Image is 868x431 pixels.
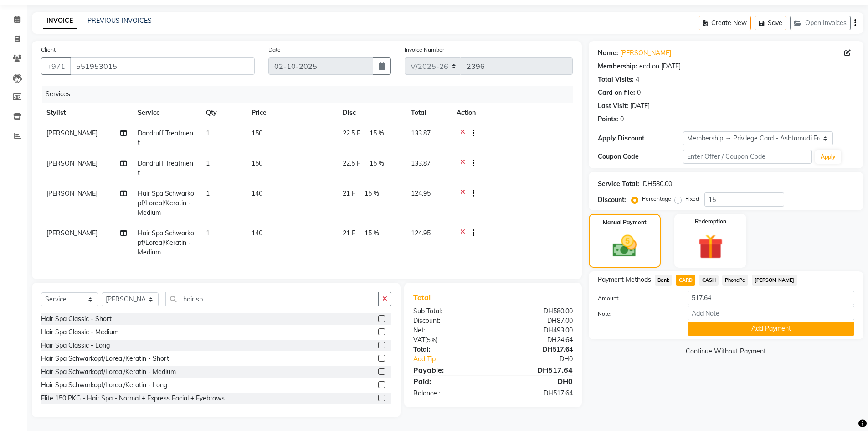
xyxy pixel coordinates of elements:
[688,322,854,336] button: Add Payment
[815,150,841,164] button: Apply
[206,229,210,237] span: 1
[427,336,436,343] span: 5%
[690,231,731,262] img: _gift.svg
[41,341,110,350] div: Hair Spa Classic - Long
[41,314,112,324] div: Hair Spa Classic - Short
[411,159,431,167] span: 133.87
[41,103,132,123] th: Stylist
[413,336,425,344] span: VAT
[493,389,580,398] div: DH517.64
[605,232,644,260] img: _cash.svg
[41,394,225,403] div: Elite 150 PKG - Hair Spa - Normal + Express Facial + Eyebrows
[406,354,507,364] a: Add Tip
[406,364,493,375] div: Payable:
[343,228,355,238] span: 21 F
[246,103,337,123] th: Price
[41,367,176,377] div: Hair Spa Schwarkopf/Loreal/Keratin - Medium
[406,345,493,354] div: Total:
[755,16,786,30] button: Save
[722,275,748,286] span: PhonePe
[603,218,647,227] label: Manual Payment
[451,103,573,123] th: Action
[493,326,580,335] div: DH493.00
[642,195,671,203] label: Percentage
[406,326,493,335] div: Net:
[138,189,194,217] span: Hair Spa Schwarkopf/Loreal/Keratin - Medium
[598,134,683,143] div: Apply Discount
[365,189,379,198] span: 15 %
[620,48,671,58] a: [PERSON_NAME]
[598,62,637,71] div: Membership:
[46,189,98,197] span: [PERSON_NAME]
[411,189,431,197] span: 124.95
[138,159,193,177] span: Dandruff Treatment
[493,316,580,326] div: DH87.00
[41,380,167,390] div: Hair Spa Schwarkopf/Loreal/Keratin - Long
[252,159,262,167] span: 150
[138,129,193,147] span: Dandruff Treatment
[683,150,812,164] input: Enter Offer / Coupon Code
[591,310,681,318] label: Note:
[598,152,683,161] div: Coupon Code
[598,114,618,124] div: Points:
[598,48,618,58] div: Name:
[699,275,719,286] span: CASH
[46,129,98,137] span: [PERSON_NAME]
[132,103,200,123] th: Service
[87,16,152,25] a: PREVIOUS INVOICES
[343,159,360,168] span: 22.5 F
[630,101,650,111] div: [DATE]
[359,228,361,238] span: |
[46,229,98,237] span: [PERSON_NAME]
[790,16,851,30] button: Open Invoices
[359,189,361,198] span: |
[364,159,366,168] span: |
[70,57,255,75] input: Search by Name/Mobile/Email/Code
[493,364,580,375] div: DH517.64
[252,229,262,237] span: 140
[405,46,444,54] label: Invoice Number
[343,129,360,138] span: 22.5 F
[493,345,580,354] div: DH517.64
[493,376,580,387] div: DH0
[206,129,210,137] span: 1
[406,316,493,326] div: Discount:
[406,389,493,398] div: Balance :
[406,335,493,345] div: ( )
[598,101,628,111] div: Last Visit:
[688,306,854,320] input: Add Note
[252,189,262,197] span: 140
[41,354,169,363] div: Hair Spa Schwarkopf/Loreal/Keratin - Short
[699,16,751,30] button: Create New
[42,86,580,103] div: Services
[337,103,406,123] th: Disc
[598,88,635,98] div: Card on file:
[591,294,681,302] label: Amount:
[676,275,695,286] span: CARD
[370,129,384,138] span: 15 %
[493,306,580,316] div: DH580.00
[206,159,210,167] span: 1
[343,189,355,198] span: 21 F
[406,103,451,123] th: Total
[620,114,624,124] div: 0
[268,46,281,54] label: Date
[206,189,210,197] span: 1
[41,57,71,75] button: +971
[493,335,580,345] div: DH24.64
[406,306,493,316] div: Sub Total:
[598,75,634,84] div: Total Visits:
[636,75,639,84] div: 4
[41,327,118,337] div: Hair Spa Classic - Medium
[370,159,384,168] span: 15 %
[41,46,56,54] label: Client
[411,129,431,137] span: 133.87
[364,129,366,138] span: |
[165,292,379,306] input: Search or Scan
[43,13,77,29] a: INVOICE
[598,275,651,285] span: Payment Methods
[598,195,626,205] div: Discount:
[413,293,434,302] span: Total
[252,129,262,137] span: 150
[637,88,641,98] div: 0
